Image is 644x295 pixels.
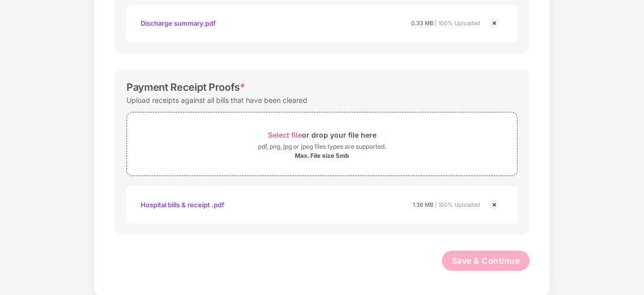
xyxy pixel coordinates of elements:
div: pdf, png, jpg or jpeg files types are supported. [258,142,386,152]
span: 1.36 MB [413,201,433,208]
span: 0.33 MB [411,20,433,27]
div: Hospital bills & receipt .pdf [141,196,224,213]
span: | 100% Uploaded [435,201,480,208]
span: Select fileor drop your file herepdf, png, jpg or jpeg files types are supported.Max. File size 5mb [127,120,517,168]
img: svg+xml;base64,PHN2ZyBpZD0iQ3Jvc3MtMjR4MjQiIHhtbG5zPSJodHRwOi8vd3d3LnczLm9yZy8yMDAwL3N2ZyIgd2lkdG... [488,199,500,211]
div: Payment Receipt Proofs [126,81,245,93]
button: Save & Continue [442,251,530,271]
div: Upload receipts against all bills that have been cleared [126,93,307,107]
div: Discharge summary.pdf [141,15,216,32]
div: Max. File size 5mb [295,152,349,160]
span: Select file [268,131,302,139]
div: or drop your file here [268,128,376,142]
img: svg+xml;base64,PHN2ZyBpZD0iQ3Jvc3MtMjR4MjQiIHhtbG5zPSJodHRwOi8vd3d3LnczLm9yZy8yMDAwL3N2ZyIgd2lkdG... [488,17,500,29]
span: | 100% Uploaded [435,20,480,27]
